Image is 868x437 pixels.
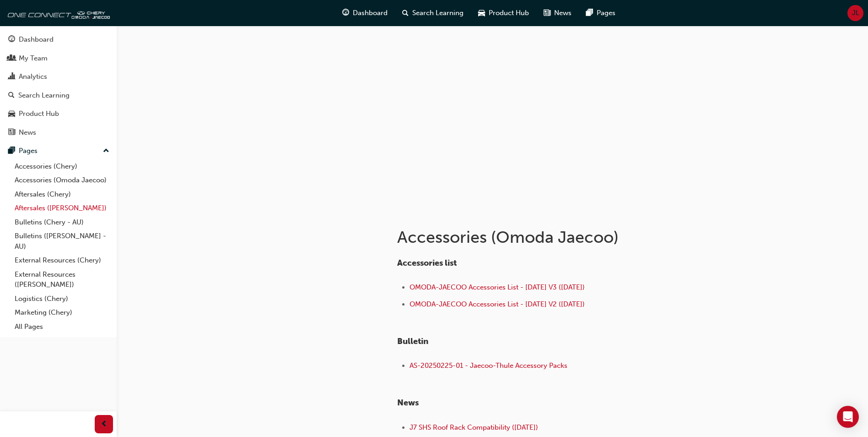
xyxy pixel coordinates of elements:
[852,8,859,18] span: JL
[11,201,113,215] a: Aftersales ([PERSON_NAME])
[579,4,623,22] a: pages-iconPages
[847,5,863,21] button: JL
[19,53,48,64] div: My Team
[335,4,395,22] a: guage-iconDashboard
[4,124,113,141] a: News
[8,92,15,100] span: search-icon
[8,55,15,63] span: people-icon
[8,147,15,155] span: pages-icon
[4,31,113,48] a: Dashboard
[402,7,409,19] span: search-icon
[5,4,110,22] img: oneconnect
[4,87,113,104] a: Search Learning
[4,68,113,85] a: Analytics
[4,50,113,67] a: My Team
[554,8,571,18] span: News
[397,336,428,346] span: Bulletin
[19,127,36,138] div: News
[11,253,113,268] a: External Resources (Chery)
[397,258,457,268] span: Accessories list
[8,36,15,44] span: guage-icon
[103,145,109,157] span: up-icon
[410,423,538,432] a: J7 SHS Roof Rack Compatibility ([DATE])
[489,8,529,18] span: Product Hub
[11,292,113,306] a: Logistics (Chery)
[4,105,113,122] a: Product Hub
[4,142,113,159] button: Pages
[544,7,550,19] span: news-icon
[18,90,70,101] div: Search Learning
[19,146,38,156] div: Pages
[397,398,419,408] span: ​News
[11,173,113,187] a: Accessories (Omoda Jaecoo)
[478,7,485,19] span: car-icon
[4,29,113,142] button: DashboardMy TeamAnalyticsSearch LearningProduct HubNews
[11,159,113,174] a: Accessories (Chery)
[11,268,113,292] a: External Resources ([PERSON_NAME])
[410,361,567,370] a: AS-20250225-01 - Jaecoo-Thule Accessory Packs
[8,110,15,118] span: car-icon
[11,229,113,253] a: Bulletins ([PERSON_NAME] - AU)
[101,419,108,430] span: prev-icon
[11,320,113,334] a: All Pages
[19,109,59,119] div: Product Hub
[395,4,471,22] a: search-iconSearch Learning
[19,71,47,82] div: Analytics
[397,227,697,247] h1: Accessories (Omoda Jaecoo)
[471,4,536,22] a: car-iconProduct Hub
[8,73,15,81] span: chart-icon
[8,129,15,137] span: news-icon
[19,34,54,45] div: Dashboard
[353,8,388,18] span: Dashboard
[410,283,585,291] a: OMODA-JAECOO Accessories List - [DATE] V3 ([DATE])
[11,306,113,320] a: Marketing (Chery)
[410,300,585,308] a: OMODA-JAECOO Accessories List - [DATE] V2 ([DATE])
[412,8,464,18] span: Search Learning
[11,215,113,229] a: Bulletins (Chery - AU)
[597,8,615,18] span: Pages
[586,7,593,19] span: pages-icon
[342,7,349,19] span: guage-icon
[536,4,579,22] a: news-iconNews
[11,187,113,202] a: Aftersales (Chery)
[837,406,859,428] div: Open Intercom Messenger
